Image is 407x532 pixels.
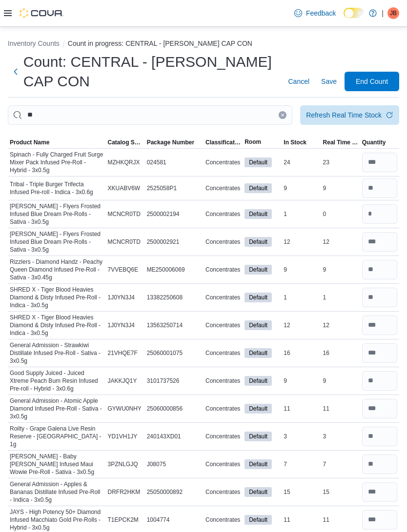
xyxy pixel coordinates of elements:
span: Default [249,293,267,302]
span: General Admission - Apples & Bananas Distillate Infused Pre-Roll - Indica - 3x0.5g [10,480,104,504]
div: 0 [321,208,360,220]
span: Default [249,460,267,469]
span: Concentrates [205,210,240,218]
div: 9 [282,264,321,276]
div: J08075 [145,458,203,470]
span: Default [244,515,272,525]
span: Spinach - Fully Charged Fruit Surge Mixer Pack Infused Pre-Roll - Hybrid - 3x0.5g [10,151,104,174]
span: Default [244,158,272,167]
button: Count in progress: CENTRAL - [PERSON_NAME] CAP CON [68,39,252,47]
button: In Stock [282,137,321,148]
div: 16 [321,347,360,359]
p: | [382,7,384,19]
span: Dark Mode [344,18,344,19]
button: Package Number [145,137,203,148]
span: Default [249,184,267,193]
span: Concentrates [205,158,240,166]
span: End Count [356,77,388,86]
span: Concentrates [205,184,240,192]
button: Catalog SKU [106,137,145,148]
button: End Count [345,72,399,91]
div: 24 [282,157,321,168]
span: Default [249,488,267,496]
span: Default [249,321,267,330]
div: 13382250608 [145,292,203,303]
span: Default [249,515,267,524]
div: 12 [282,319,321,331]
span: Quantity [362,138,386,146]
div: 11 [321,514,360,526]
span: Default [249,158,267,167]
div: 12 [321,319,360,331]
div: 25050000892 [145,486,203,498]
span: Default [249,404,267,413]
span: Default [249,349,267,357]
span: MCNCR0TD [108,238,141,246]
div: 12 [321,236,360,248]
div: 7 [321,458,360,470]
div: ME250006069 [145,264,203,276]
span: 21VHQE7F [108,349,138,357]
span: Default [244,320,272,330]
span: Default [244,237,272,247]
div: 2500002921 [145,236,203,248]
button: Real Time Stock [321,137,360,148]
div: 25060000856 [145,403,203,414]
span: 1J0YN3J4 [108,321,135,329]
span: 1J0YN3J4 [108,294,135,301]
span: Concentrates [205,433,240,440]
button: Cancel [284,72,313,91]
div: 024581 [145,157,203,168]
div: 1004774 [145,514,203,526]
div: 9 [321,182,360,194]
span: Roilty - Grape Galena Live Resin Reserve - [GEOGRAPHIC_DATA] - 1g [10,425,104,448]
div: 11 [282,403,321,414]
div: 3 [282,431,321,442]
div: 9 [282,375,321,387]
span: Save [321,77,337,86]
span: Default [244,265,272,275]
span: Feedback [306,8,336,18]
span: Room [244,138,261,146]
span: MCNCR0TD [108,210,141,218]
button: Inventory Counts [8,39,60,47]
span: Concentrates [205,294,240,301]
span: Default [244,404,272,414]
span: SHRED X - Tiger Blood Heavies Diamond & Disty Infused Pre-Roll - Indica - 3x0.5g [10,286,104,309]
nav: An example of EuiBreadcrumbs [8,39,399,50]
div: Refresh Real Time Stock [306,110,382,120]
span: GYWU0NHY [108,405,142,413]
span: Good Supply Juiced - Juiced Xtreme Peach Bum Resin Infused Pre-roll - Hybrid - 3x0.6g [10,369,104,393]
button: Save [317,72,341,91]
span: SHRED X - Tiger Blood Heavies Diamond & Disty Infused Pre-Roll - Indica - 3x0.5g [10,314,104,337]
span: Default [249,265,267,274]
span: 3PZNLGJQ [108,460,138,468]
div: 13563250714 [145,319,203,331]
div: 11 [321,403,360,414]
div: 9 [321,375,360,387]
div: 3 [321,431,360,442]
button: Refresh Real Time Stock [300,105,399,125]
span: Default [244,432,272,441]
span: XKUABV6W [108,184,141,192]
span: Concentrates [205,516,240,524]
input: Dark Mode [344,8,364,18]
span: T1EPCK2M [108,516,139,524]
span: Classification [205,138,241,146]
span: Concentrates [205,349,240,357]
span: Default [249,210,267,218]
span: [PERSON_NAME] - Flyers Frosted Infused Blue Dream Pre-Rolls - Sativa - 3x0.5g [10,202,104,226]
div: 15 [321,486,360,498]
span: Default [244,487,272,497]
button: Next [8,62,23,81]
div: Jay Berry [387,7,399,19]
input: This is a search bar. After typing your query, hit enter to filter the results lower in the page. [8,105,292,125]
span: Real Time Stock [323,138,358,146]
span: General Admission - Strawkiwi Distillate Infused Pre-Roll - Sativa - 3x0.5g [10,341,104,365]
div: 1 [321,292,360,303]
span: Default [249,376,267,385]
span: Rizzlers - Diamond Handz - Peachy Queen Diamond Infused Pre-Roll - Sativa - 3x0.45g [10,258,104,281]
span: Default [244,209,272,219]
span: Package Number [147,138,194,146]
h1: Count: CENTRAL - [PERSON_NAME] CAP CON [23,52,277,91]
